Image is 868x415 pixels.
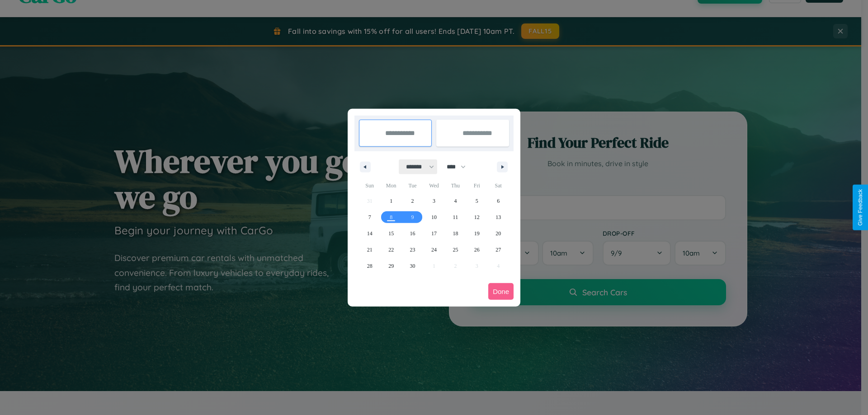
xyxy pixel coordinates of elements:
button: 21 [359,242,380,258]
span: 5 [476,193,478,209]
span: 6 [497,193,500,209]
span: Mon [380,178,401,193]
button: 28 [359,258,380,274]
button: 3 [423,193,444,209]
button: 12 [466,209,487,225]
button: 13 [488,209,509,225]
span: 11 [453,209,458,225]
button: 30 [402,258,423,274]
span: 27 [495,242,501,258]
button: 27 [488,242,509,258]
span: 19 [474,225,480,242]
span: 25 [453,242,458,258]
button: 10 [423,209,444,225]
button: 16 [402,225,423,242]
button: 7 [359,209,380,225]
span: 3 [433,193,435,209]
span: 16 [410,225,415,242]
span: 8 [390,209,392,225]
button: 5 [466,193,487,209]
span: 23 [410,242,415,258]
span: Fri [466,178,487,193]
button: 29 [380,258,401,274]
span: 30 [410,258,415,274]
span: 20 [495,225,501,242]
span: Sat [488,178,509,193]
button: 6 [488,193,509,209]
span: Sun [359,178,380,193]
span: 14 [367,225,373,242]
button: 8 [380,209,401,225]
button: 11 [445,209,466,225]
button: 23 [402,242,423,258]
span: 26 [474,242,480,258]
button: 25 [445,242,466,258]
span: Thu [445,178,466,193]
span: 9 [411,209,414,225]
span: 17 [431,225,437,242]
span: 21 [367,242,373,258]
span: 22 [388,242,394,258]
button: 1 [380,193,401,209]
button: 19 [466,225,487,242]
div: Give Feedback [857,189,863,226]
span: Wed [423,178,444,193]
button: 2 [402,193,423,209]
span: Tue [402,178,423,193]
button: 14 [359,225,380,242]
span: 15 [388,225,394,242]
span: 10 [431,209,437,225]
button: 15 [380,225,401,242]
button: Done [488,283,514,300]
span: 13 [495,209,501,225]
button: 20 [488,225,509,242]
button: 4 [445,193,466,209]
button: 24 [423,242,444,258]
span: 24 [431,242,437,258]
span: 12 [474,209,480,225]
button: 9 [402,209,423,225]
button: 22 [380,242,401,258]
span: 1 [390,193,392,209]
button: 17 [423,225,444,242]
span: 29 [388,258,394,274]
button: 18 [445,225,466,242]
span: 2 [411,193,414,209]
button: 26 [466,242,487,258]
span: 18 [453,225,458,242]
span: 4 [454,193,457,209]
span: 7 [368,209,371,225]
span: 28 [367,258,373,274]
